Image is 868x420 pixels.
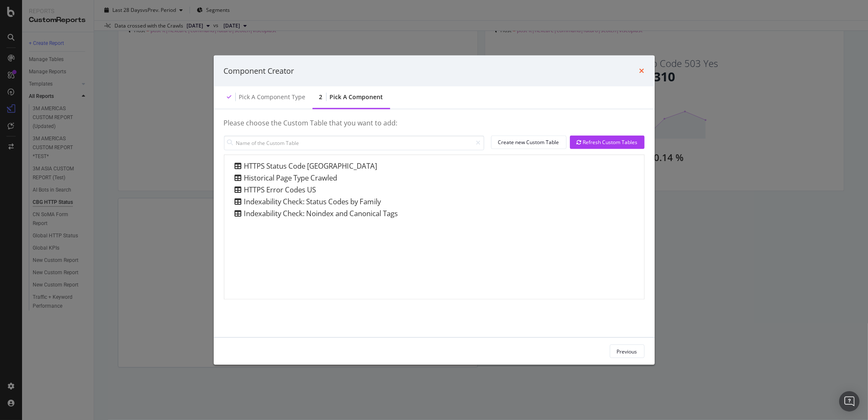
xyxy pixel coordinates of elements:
input: Name of the Custom Table [224,135,484,150]
div: 2 [319,93,323,101]
div: HTTPS Status Code [GEOGRAPHIC_DATA] [233,161,377,171]
div: Create new Custom Table [498,139,559,146]
div: Historical Page Type Crawled [233,172,338,183]
button: Previous [610,345,645,358]
div: HTTPS Error Codes US [233,184,316,195]
div: Pick a Component type [239,93,306,101]
div: Indexability Check: Noindex and Canonical Tags [233,208,398,218]
a: Create new Custom Table [488,135,567,150]
div: times [639,65,645,76]
div: modal [214,55,655,365]
div: Refresh Custom Tables [577,139,638,146]
div: Previous [617,348,637,355]
div: Open Intercom Messenger [839,391,860,412]
div: Pick a Component [330,93,383,101]
h4: Please choose the Custom Table that you want to add: [224,120,645,136]
div: Indexability Check: Status Codes by Family [233,196,381,206]
button: Refresh Custom Tables [570,135,645,149]
button: Create new Custom Table [491,135,567,149]
div: Component Creator [224,65,294,76]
